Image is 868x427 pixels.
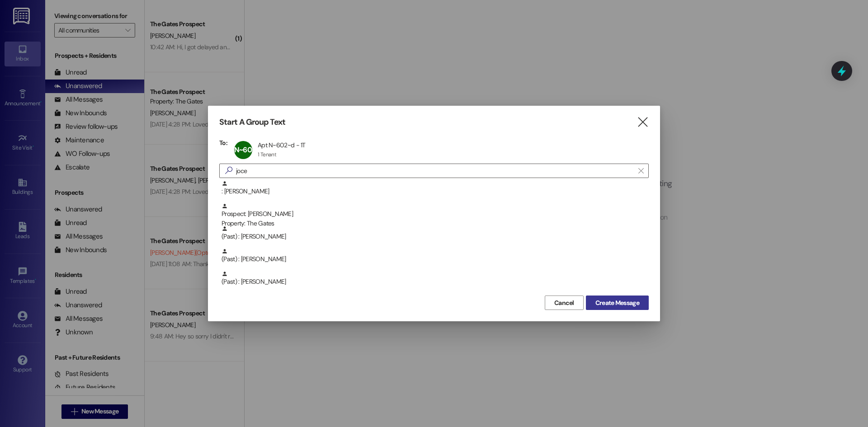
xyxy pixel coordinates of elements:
div: Apt N~602~d - 1T [258,141,306,149]
div: (Past) : [PERSON_NAME] [219,225,649,248]
div: : [PERSON_NAME] [219,180,649,203]
span: N~602~d [234,145,263,155]
input: Search for any contact or apartment [236,164,634,177]
div: (Past) : [PERSON_NAME] [219,248,649,271]
i:  [638,167,643,174]
button: Cancel [545,296,584,310]
h3: Start A Group Text [219,117,285,127]
div: Prospect: [PERSON_NAME] [222,203,649,229]
div: (Past) : [PERSON_NAME] [222,271,649,286]
span: Cancel [554,298,574,308]
i:  [222,166,236,175]
div: : [PERSON_NAME] [222,180,649,196]
div: (Past) : [PERSON_NAME] [219,271,649,293]
div: Property: The Gates [222,219,649,228]
i:  [637,117,649,127]
span: Create Message [595,298,639,308]
h3: To: [219,139,227,147]
div: (Past) : [PERSON_NAME] [222,225,649,241]
div: 1 Tenant [258,151,276,158]
button: Create Message [586,296,649,310]
div: Prospect: [PERSON_NAME]Property: The Gates [219,203,649,225]
div: (Past) : [PERSON_NAME] [222,248,649,264]
button: Clear text [634,164,648,178]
